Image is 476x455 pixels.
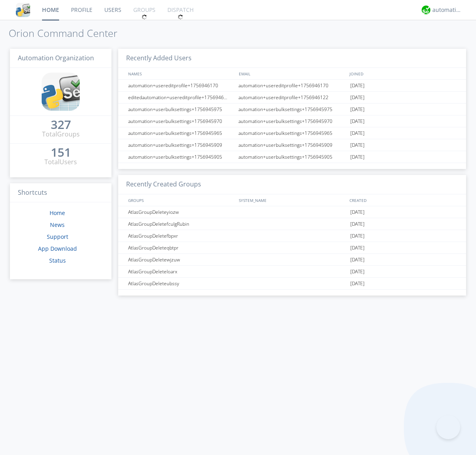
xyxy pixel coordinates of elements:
a: automation+userbulksettings+1756945909automation+userbulksettings+1756945909[DATE] [118,139,466,151]
div: automation+userbulksettings+1756945909 [126,139,236,151]
span: [DATE] [350,254,365,266]
span: [DATE] [350,92,365,104]
div: automation+userbulksettings+1756945965 [236,127,348,139]
a: AtlasGroupDeletewjzuw[DATE] [118,254,466,266]
span: [DATE] [350,266,365,278]
div: NAMES [126,68,235,79]
div: automation+userbulksettings+1756945970 [126,115,236,127]
span: Automation Organization [18,54,94,62]
a: editedautomation+usereditprofile+1756946122automation+usereditprofile+1756946122[DATE] [118,92,466,104]
div: editedautomation+usereditprofile+1756946122 [126,92,236,103]
div: AtlasGroupDeleteyiozw [126,206,236,218]
div: automation+userbulksettings+1756945975 [126,104,236,115]
div: AtlasGroupDeletefculgRubin [126,218,236,230]
span: [DATE] [350,127,365,139]
span: [DATE] [350,278,365,290]
div: AtlasGroupDeleteloarx [126,266,236,277]
a: automation+userbulksettings+1756945965automation+userbulksettings+1756945965[DATE] [118,127,466,139]
div: AtlasGroupDeleteqbtpr [126,242,236,253]
a: automation+usereditprofile+1756946170automation+usereditprofile+1756946170[DATE] [118,80,466,92]
a: automation+userbulksettings+1756945970automation+userbulksettings+1756945970[DATE] [118,115,466,127]
div: Total Groups [42,130,80,139]
div: automation+userbulksettings+1756945905 [126,151,236,163]
img: spin.svg [142,14,147,20]
span: [DATE] [350,139,365,151]
div: automation+userbulksettings+1756945965 [126,127,236,139]
div: AtlasGroupDeletewjzuw [126,254,236,265]
div: automation+userbulksettings+1756945970 [236,115,348,127]
img: cddb5a64eb264b2086981ab96f4c1ba7 [42,73,80,111]
span: [DATE] [350,218,365,230]
span: [DATE] [350,206,365,218]
span: [DATE] [350,80,365,92]
a: AtlasGroupDeleteubssy[DATE] [118,278,466,290]
div: automation+userbulksettings+1756945909 [236,139,348,151]
div: GROUPS [126,194,235,206]
a: automation+userbulksettings+1756945975automation+userbulksettings+1756945975[DATE] [118,104,466,115]
img: d2d01cd9b4174d08988066c6d424eccd [422,6,430,14]
a: Support [47,233,68,240]
a: AtlasGroupDeleteqbtpr[DATE] [118,242,466,254]
span: [DATE] [350,242,365,254]
div: AtlasGroupDeleteubssy [126,278,236,289]
a: automation+userbulksettings+1756945905automation+userbulksettings+1756945905[DATE] [118,151,466,163]
a: AtlasGroupDeleteloarx[DATE] [118,266,466,278]
a: 151 [51,148,71,157]
h3: Recently Added Users [118,49,466,68]
div: automation+usereditprofile+1756946122 [236,92,348,103]
span: [DATE] [350,104,365,115]
a: App Download [38,245,77,252]
div: automation+userbulksettings+1756945905 [236,151,348,163]
h3: Shortcuts [10,183,111,203]
img: cddb5a64eb264b2086981ab96f4c1ba7 [16,3,30,17]
a: AtlasGroupDeleteyiozw[DATE] [118,206,466,218]
span: [DATE] [350,230,365,242]
div: EMAIL [237,68,347,79]
a: 327 [51,121,71,130]
div: automation+atlas [432,6,462,14]
img: spin.svg [178,14,183,20]
div: AtlasGroupDeletefbpxr [126,230,236,242]
a: Home [50,209,65,217]
a: News [50,221,65,228]
div: automation+usereditprofile+1756946170 [126,80,236,91]
a: AtlasGroupDeletefculgRubin[DATE] [118,218,466,230]
span: [DATE] [350,115,365,127]
div: SYSTEM_NAME [237,194,347,206]
div: CREATED [347,194,459,206]
div: JOINED [347,68,459,79]
div: automation+usereditprofile+1756946170 [236,80,348,91]
div: Total Users [44,157,77,167]
a: Status [49,257,66,264]
span: [DATE] [350,151,365,163]
iframe: Toggle Customer Support [436,415,460,439]
h3: Recently Created Groups [118,175,466,194]
div: automation+userbulksettings+1756945975 [236,104,348,115]
div: 327 [51,121,71,129]
a: AtlasGroupDeletefbpxr[DATE] [118,230,466,242]
div: 151 [51,148,71,156]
